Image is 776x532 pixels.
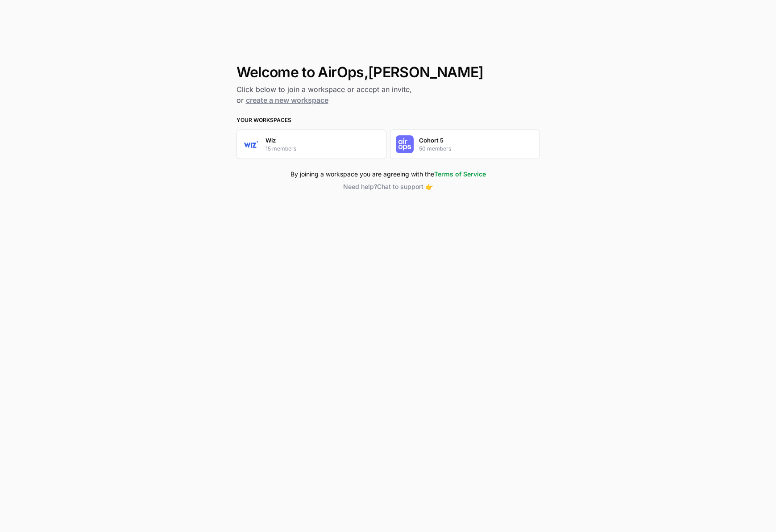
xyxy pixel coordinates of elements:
p: 50 members [419,145,451,153]
a: Terms of Service [434,170,486,178]
img: Company Logo [396,135,414,153]
button: Company LogoCohort 550 members [390,130,540,159]
a: create a new workspace [246,96,328,105]
h2: Click below to join a workspace or accept an invite, or [237,84,540,105]
img: Company Logo [242,135,260,153]
p: Cohort 5 [419,136,444,145]
p: Wiz [266,136,276,145]
h3: Your Workspaces [237,116,540,124]
h1: Welcome to AirOps, [PERSON_NAME] [237,64,540,80]
button: Need help?Chat to support 👉 [237,182,540,191]
span: Chat to support 👉 [377,183,433,190]
p: 15 members [266,145,296,153]
div: By joining a workspace you are agreeing with the [237,170,540,179]
button: Company LogoWiz15 members [237,130,386,159]
span: Need help? [343,183,377,190]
